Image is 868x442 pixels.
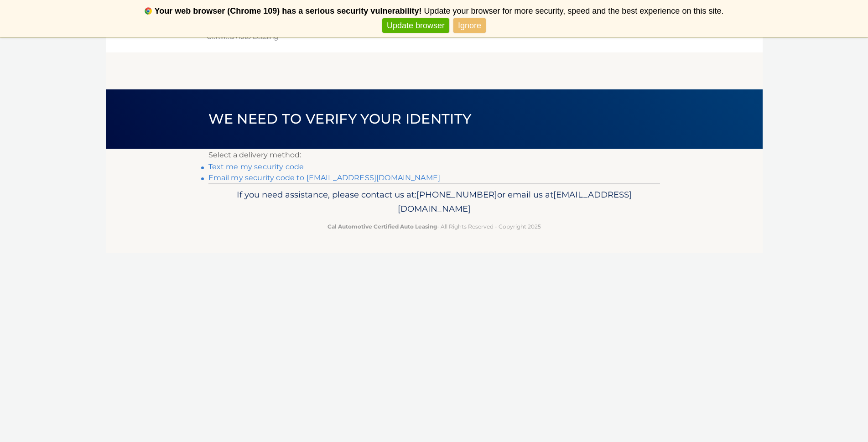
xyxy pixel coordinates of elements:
[208,149,660,161] p: Select a delivery method:
[208,162,304,171] a: Text me my security code
[453,18,486,33] a: Ignore
[327,223,437,230] strong: Cal Automotive Certified Auto Leasing
[208,110,472,127] span: We need to verify your identity
[416,189,497,200] span: [PHONE_NUMBER]
[208,173,441,182] a: Email my security code to [EMAIL_ADDRESS][DOMAIN_NAME]
[424,6,723,16] span: Update your browser for more security, speed and the best experience on this site.
[214,187,654,217] p: If you need assistance, please contact us at: or email us at
[155,6,422,16] b: Your web browser (Chrome 109) has a serious security vulnerability!
[214,222,654,231] p: - All Rights Reserved - Copyright 2025
[382,18,449,33] a: Update browser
